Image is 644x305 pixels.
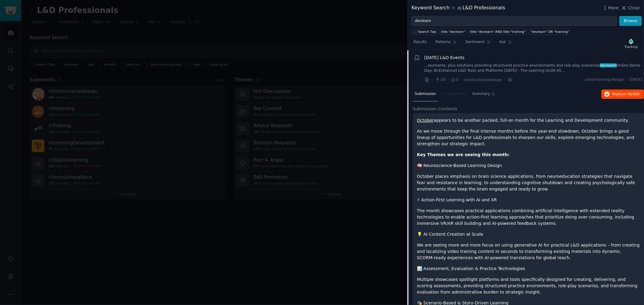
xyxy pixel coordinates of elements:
[412,37,429,50] a: Results
[432,77,433,83] span: ·
[619,16,642,26] button: Browse
[466,39,485,45] span: Sentiment
[499,39,506,45] span: Ask
[425,63,642,74] a: ...essments, plus solutions providing structured practice environments and role play scenarios.de...
[447,77,449,83] span: ·
[630,77,642,83] span: [DATE]
[628,5,640,11] span: Close
[626,77,627,83] span: ·
[470,30,526,34] div: title:"devlearn" AND title:"training"
[417,208,640,227] p: The month showcases practical applications combining artificial intelligence with extended realit...
[504,77,505,83] span: ·
[452,5,455,11] span: in
[435,39,450,45] span: Patterns
[464,78,502,82] span: r/instructionaldesign
[417,118,434,123] a: October
[612,92,640,97] span: Reply
[417,242,640,261] p: We are seeing more and more focus on using generative AI for practical L&D applications – from cr...
[417,152,510,157] strong: Key Themes we are seeing this month:
[602,5,619,11] button: More
[622,92,640,96] span: on Reddit
[412,28,438,35] button: Search Tips
[412,16,617,26] input: Try a keyword related to your business
[417,117,640,124] p: appears to be another packed, full-on month for the Learning and Development community.
[451,77,458,83] span: 0
[417,266,640,272] p: 📊 Assessment, Evaluation & Practice Technologies
[412,4,505,12] div: Keyword Search L&D Professionals
[624,45,638,49] div: Tracking
[417,231,640,237] p: 💡 AI Content Creation at Scale
[433,37,459,50] a: Patterns
[585,77,624,83] span: u/lxd-learning-design
[608,5,619,11] span: More
[417,162,640,169] p: 🧠 Neuroscience-Based Learning Design
[417,173,640,192] p: October places emphasis on brain science applications, from neuroeducation strategies that naviga...
[469,28,527,35] a: title:"devlearn" AND title:"training"
[497,37,514,50] a: Ask
[417,197,640,203] p: ⚡ Action-First Learning with AI and XR
[600,63,617,68] span: devlearn
[601,90,644,99] button: Replyon Reddit
[417,276,640,295] p: Multiple showcases spotlight platforms and tools specifically designed for creating, delivering, ...
[425,55,465,61] a: [DATE] L&D Events
[413,106,457,112] span: Submission Contents
[414,39,427,45] span: Results
[622,37,640,50] button: Tracking
[417,128,640,147] p: As we move through the final intense months before the year-end slowdown, October brings a good l...
[460,77,462,83] span: ·
[530,30,569,34] div: "devlearn" OR "training"
[440,28,467,35] a: title:"devlearn"
[415,91,436,97] span: Submission
[418,30,437,34] span: Search Tips
[472,91,490,97] span: Summary
[529,28,571,35] a: "devlearn" OR "training"
[435,77,445,83] span: 18
[441,30,466,34] div: title:"devlearn"
[621,5,640,11] button: Close
[463,37,493,50] a: Sentiment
